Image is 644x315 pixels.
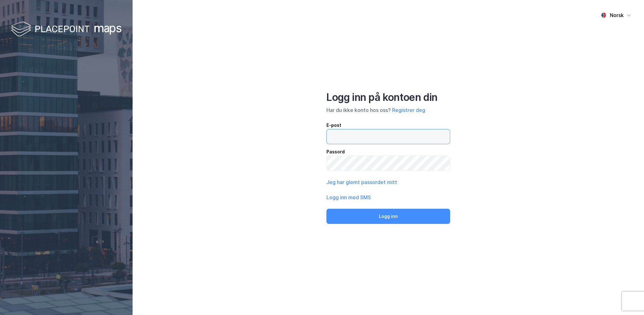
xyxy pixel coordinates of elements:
button: Jeg har glemt passordet mitt [326,178,397,186]
div: Norsk [610,11,624,19]
div: Har du ikke konto hos oss? [326,106,450,114]
iframe: Chat Widget [612,285,644,315]
div: E-post [326,121,450,129]
button: Logg inn med SMS [326,194,371,201]
div: Passord [326,148,450,156]
button: Logg inn [326,209,450,224]
button: Registrer deg [392,106,425,114]
div: Kontrollprogram for chat [612,285,644,315]
div: Logg inn på kontoen din [326,91,450,104]
img: logo-white.f07954bde2210d2a523dddb988cd2aa7.svg [11,20,122,39]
